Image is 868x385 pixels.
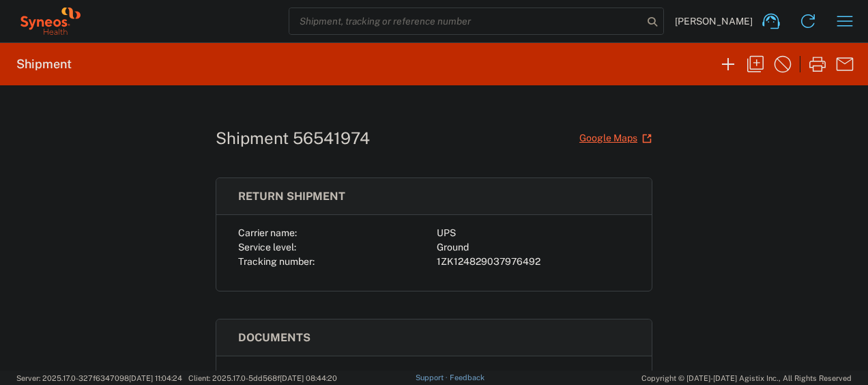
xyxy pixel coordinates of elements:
div: UPS [437,226,630,240]
span: Service level: [238,242,296,253]
span: Tracking number: [238,256,315,267]
span: Carrier name: [238,227,297,238]
span: Client: 2025.17.0-5dd568f [188,374,337,382]
a: Support [416,373,450,382]
span: Documents [238,331,310,344]
span: [DATE] 11:04:24 [129,374,182,382]
div: 1ZK124829037976492 [437,255,630,269]
span: Copyright © [DATE]-[DATE] Agistix Inc., All Rights Reserved [641,372,852,384]
h1: Shipment 56541974 [216,128,370,148]
div: Ground [437,240,630,255]
span: Server: 2025.17.0-327f6347098 [16,374,182,382]
span: [PERSON_NAME] [675,15,753,27]
span: [DATE] 08:44:20 [280,374,337,382]
span: Return shipment [238,190,345,203]
a: Google Maps [579,126,652,150]
a: Feedback [450,373,484,382]
input: Shipment, tracking or reference number [289,8,643,34]
h2: Shipment [16,56,72,72]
